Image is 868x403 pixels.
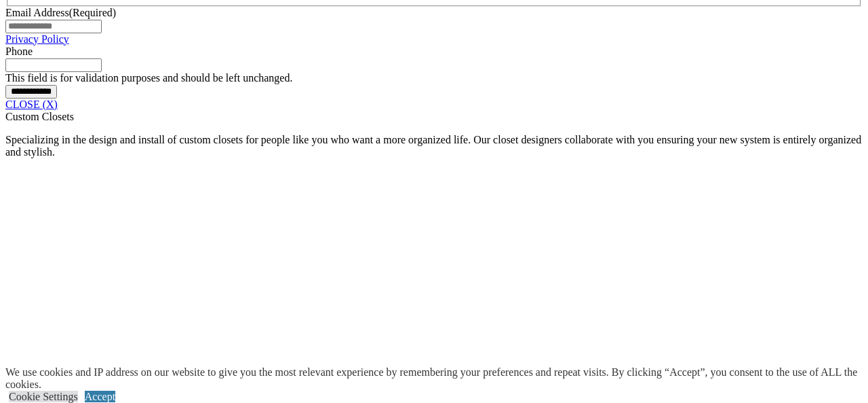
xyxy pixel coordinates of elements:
[5,72,863,84] div: This field is for validation purposes and should be left unchanged.
[69,7,116,18] span: (Required)
[5,111,74,122] span: Custom Closets
[5,46,33,57] label: Phone
[5,366,868,391] div: We use cookies and IP address on our website to give you the most relevant experience by remember...
[5,99,58,110] a: CLOSE (X)
[9,391,78,402] a: Cookie Settings
[85,391,115,402] a: Accept
[5,7,116,18] label: Email Address
[5,134,863,158] p: Specializing in the design and install of custom closets for people like you who want a more orga...
[5,33,69,45] a: Privacy Policy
